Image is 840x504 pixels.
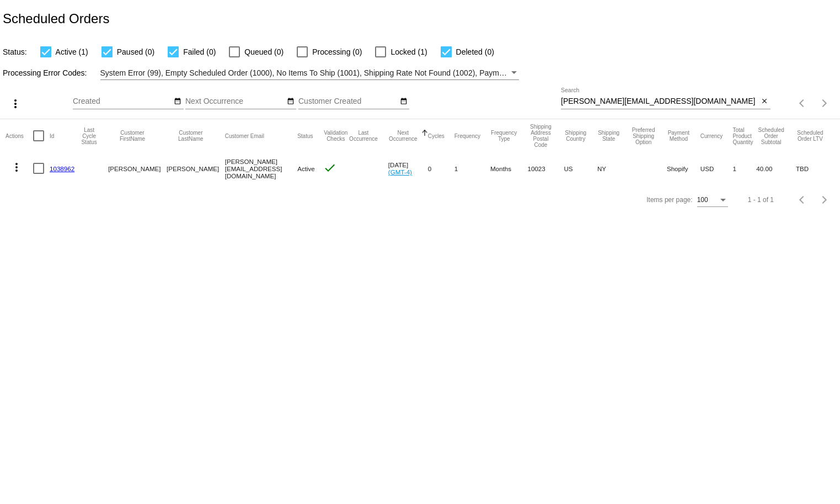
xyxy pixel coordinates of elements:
[174,97,181,106] mat-icon: date_range
[100,66,519,80] mat-select: Filter by Processing Error Codes
[388,130,418,142] button: Change sorting for NextOccurrenceUtc
[185,97,285,106] input: Next Occurrence
[428,132,445,139] button: Change sorting for Cycles
[527,152,564,184] mat-cell: 10023
[796,152,834,184] mat-cell: TBD
[297,165,315,172] span: Active
[700,152,733,184] mat-cell: USD
[814,92,836,114] button: Next page
[697,197,728,204] mat-select: Items per page:
[646,196,692,204] div: Items per page:
[697,196,708,204] span: 100
[297,132,313,139] button: Change sorting for Status
[388,152,428,184] mat-cell: [DATE]
[388,168,412,176] a: (GMT-4)
[117,45,154,59] span: Paused (0)
[454,132,480,139] button: Change sorting for Frequency
[167,152,225,184] mat-cell: [PERSON_NAME]
[748,196,774,204] div: 1 - 1 of 1
[244,45,283,59] span: Queued (0)
[50,132,54,139] button: Change sorting for Id
[732,119,756,152] mat-header-cell: Total Product Quantity
[3,11,109,26] h2: Scheduled Orders
[167,130,215,142] button: Change sorting for CustomerLastName
[3,68,87,77] span: Processing Error Codes:
[814,189,836,211] button: Next page
[564,130,587,142] button: Change sorting for ShippingCountry
[490,152,528,184] mat-cell: Months
[759,96,771,108] button: Clear
[6,119,33,152] mat-header-cell: Actions
[349,130,378,142] button: Change sorting for LastOccurrenceUtc
[756,152,796,184] mat-cell: 40.00
[80,127,98,145] button: Change sorting for LastProcessingCycleId
[225,132,264,139] button: Change sorting for CustomerEmail
[564,152,597,184] mat-cell: US
[312,45,362,59] span: Processing (0)
[400,97,408,106] mat-icon: date_range
[108,130,157,142] button: Change sorting for CustomerFirstName
[287,97,295,106] mat-icon: date_range
[50,165,74,172] a: 1038962
[667,152,700,184] mat-cell: Shopify
[454,152,490,184] mat-cell: 1
[323,119,349,152] mat-header-cell: Validation Checks
[9,97,22,110] mat-icon: more_vert
[597,130,620,142] button: Change sorting for ShippingState
[56,45,88,59] span: Active (1)
[456,45,494,59] span: Deleted (0)
[298,97,398,106] input: Customer Created
[490,130,518,142] button: Change sorting for FrequencyType
[700,132,723,139] button: Change sorting for CurrencyIso
[630,127,657,145] button: Change sorting for PreferredShippingOption
[183,45,216,59] span: Failed (0)
[761,97,768,106] mat-icon: close
[732,152,756,184] mat-cell: 1
[390,45,427,59] span: Locked (1)
[796,130,825,142] button: Change sorting for LifetimeValue
[10,161,23,174] mat-icon: more_vert
[225,152,297,184] mat-cell: [PERSON_NAME][EMAIL_ADDRESS][DOMAIN_NAME]
[791,92,814,114] button: Previous page
[3,47,27,56] span: Status:
[428,152,454,184] mat-cell: 0
[108,152,167,184] mat-cell: [PERSON_NAME]
[667,130,691,142] button: Change sorting for PaymentMethod.Type
[323,161,336,174] mat-icon: check
[756,127,786,145] button: Change sorting for Subtotal
[561,97,759,106] input: Search
[527,124,554,148] button: Change sorting for ShippingPostcode
[597,152,630,184] mat-cell: NY
[73,97,172,106] input: Created
[791,189,814,211] button: Previous page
